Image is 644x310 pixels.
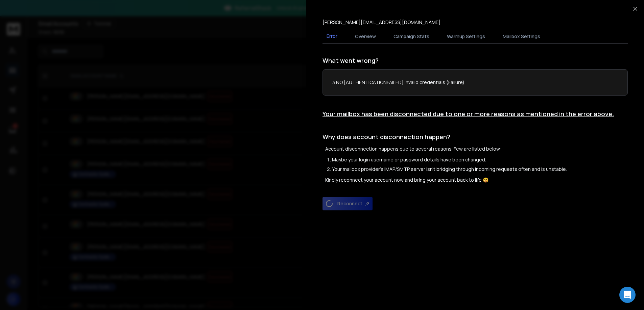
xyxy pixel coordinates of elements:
[351,29,380,44] button: Overview
[323,29,341,44] button: Error
[323,132,628,141] h1: Why does account disconnection happen?
[325,146,628,152] p: Account disconnection happens due to several reasons. Few are listed below:
[323,109,628,119] h1: Your mailbox has been disconnected due to one or more reasons as mentioned in the error above.
[332,79,618,86] p: 3 NO [AUTHENTICATIONFAILED] Invalid credentials (Failure)
[323,56,628,65] h1: What went wrong?
[619,287,636,303] div: Open Intercom Messenger
[443,29,489,44] button: Warmup Settings
[325,177,628,183] p: Kindly reconnect your account now and bring your account back to life 😄
[499,29,544,44] button: Mailbox Settings
[332,156,628,163] li: Maybe your login username or password details have been changed.
[323,19,440,26] p: [PERSON_NAME][EMAIL_ADDRESS][DOMAIN_NAME]
[332,166,628,173] li: Your mailbox provider's IMAP/SMTP server isn't bridging through incoming requests often and is un...
[389,29,433,44] button: Campaign Stats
